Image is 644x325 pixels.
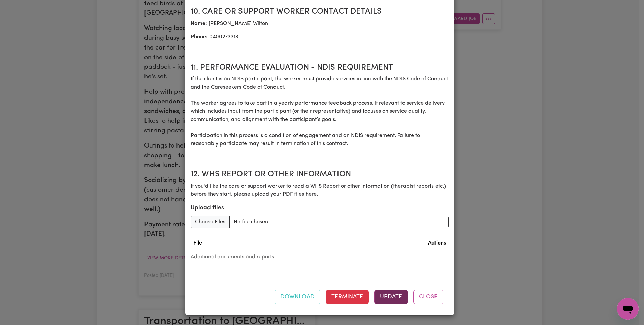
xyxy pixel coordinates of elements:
[374,290,408,304] button: Update
[191,21,207,26] b: Name:
[288,236,448,250] th: Actions
[191,182,449,198] p: If you'd like the care or support worker to read a WHS Report or other information (therapist rep...
[191,204,224,213] label: Upload files
[191,33,449,41] p: 0400273313
[191,236,288,250] th: File
[326,290,369,304] button: Terminate this contract
[191,63,449,73] h2: 11. Performance evaluation - NDIS requirement
[617,298,639,320] iframe: Button to launch messaging window
[191,75,449,148] p: If the client is an NDIS participant, the worker must provide services in line with the NDIS Code...
[191,250,449,264] caption: Additional documents and reports
[275,290,320,304] button: Download contract
[191,7,449,17] h2: 10. Care or support worker contact details
[413,290,443,304] button: Close
[191,20,449,28] p: [PERSON_NAME] Wilton
[191,170,449,180] h2: 12. WHS Report or Other Information
[191,34,208,40] b: Phone:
